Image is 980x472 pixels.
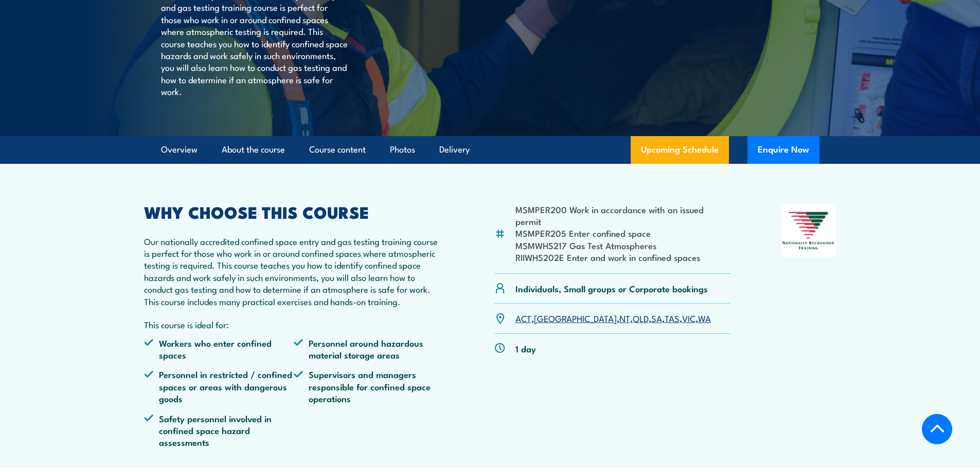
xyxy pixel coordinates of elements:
[294,368,444,404] li: Supervisors and managers responsible for confined space operations
[515,312,531,324] a: ACT
[515,203,731,228] li: MSMPER200 Work in accordance with an issued permit
[222,136,285,163] a: About the course
[515,312,711,324] p: , , , , , , ,
[619,312,630,324] a: NT
[144,235,444,307] p: Our nationally accredited confined space entry and gas testing training course is perfect for tho...
[698,312,711,324] a: WA
[534,312,617,324] a: [GEOGRAPHIC_DATA]
[682,312,696,324] a: VIC
[515,239,731,251] li: MSMWHS217 Gas Test Atmospheres
[161,136,198,163] a: Overview
[781,204,836,257] img: Nationally Recognised Training logo.
[390,136,415,163] a: Photos
[633,312,649,324] a: QLD
[144,412,294,448] li: Safety personnel involved in confined space hazard assessments
[144,368,294,404] li: Personnel in restricted / confined spaces or areas with dangerous goods
[515,227,731,239] li: MSMPER205 Enter confined space
[294,337,444,361] li: Personnel around hazardous material storage areas
[631,136,729,164] a: Upcoming Schedule
[144,337,294,361] li: Workers who enter confined spaces
[665,312,680,324] a: TAS
[515,282,708,294] p: Individuals, Small groups or Corporate bookings
[309,136,366,163] a: Course content
[651,312,662,324] a: SA
[747,136,819,164] button: Enquire Now
[515,343,536,354] p: 1 day
[439,136,470,163] a: Delivery
[515,251,731,263] li: RIIWHS202E Enter and work in confined spaces
[144,204,444,219] h2: WHY CHOOSE THIS COURSE
[144,318,444,330] p: This course is ideal for:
